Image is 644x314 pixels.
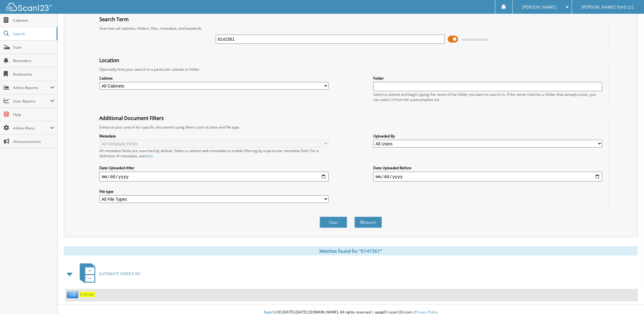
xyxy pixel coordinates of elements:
a: here [145,153,153,159]
div: Enhance your search for specific documents using filters such as date and file type. [96,125,605,130]
span: Bookmarks [13,72,54,77]
span: User Reports [13,99,50,104]
legend: Location [96,57,122,64]
div: Matches found for "6141561" [64,246,638,256]
label: Date Uploaded After [99,165,329,170]
label: Uploaded By [373,133,602,139]
span: Scan [13,45,54,50]
label: File type [99,189,329,194]
div: Optionally limit your search to a particular cabinet or folder [96,67,605,72]
label: Metadata [99,133,329,139]
img: scan123-logo-white.svg [6,3,52,11]
input: start [99,172,329,181]
a: AUTOMATE SERVICE RO [76,262,140,286]
label: Cabinet [99,76,329,81]
div: Select a cabinet and begin typing the name of the folder you want to search in. If the name match... [373,92,602,102]
span: [PERSON_NAME] [522,5,557,9]
button: Clear [320,217,347,228]
a: 6141561 [80,292,95,297]
span: Help [13,112,54,117]
legend: Additional Document Filters [96,115,167,121]
span: Admin Menu [13,125,50,131]
span: Search [13,31,53,36]
span: Cabinets [13,18,54,23]
button: Search [355,217,382,228]
img: folder2.png [67,291,80,298]
input: end [373,172,602,181]
span: Reminders [13,58,54,63]
span: [PERSON_NAME] Ford LLC [582,5,635,9]
legend: Search Term [96,16,132,23]
iframe: Chat Widget [613,285,644,314]
span: Announcements [13,139,54,144]
span: Advanced Search [462,37,489,42]
label: Date Uploaded Before [373,165,602,170]
span: AUTOMATE SERVICE RO [99,271,140,276]
div: Searches all cabinets, folders, files, metadata, and keywords [96,26,605,31]
span: Admin Reports [13,85,50,90]
div: All metadata fields are searched by default. Select a cabinet with metadata to enable filtering b... [99,148,329,159]
label: Folder [373,76,602,81]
